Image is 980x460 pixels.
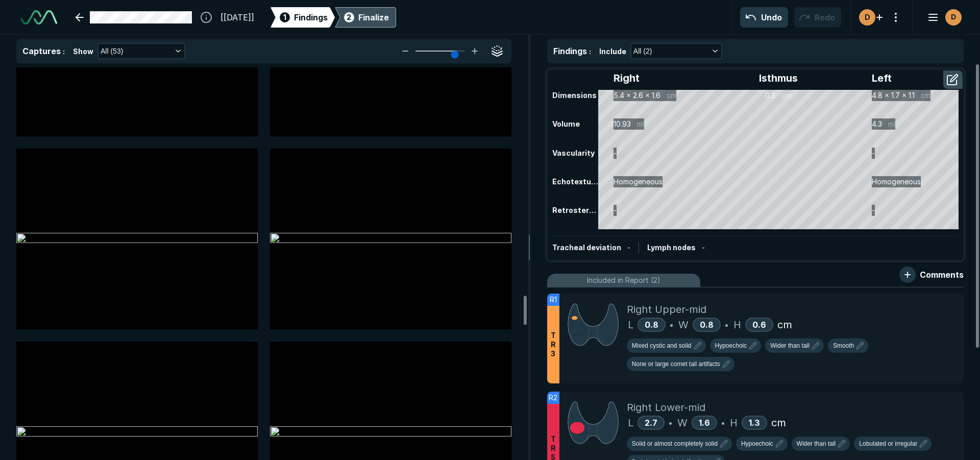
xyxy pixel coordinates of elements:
img: DAAAAAElFTkSuQmCC [568,302,619,347]
button: avatar-name [921,7,964,28]
span: W [677,415,688,430]
span: Include [599,46,626,57]
span: 1 [283,12,286,22]
span: D [865,12,870,22]
span: Hypoechoic [715,341,747,350]
span: cm [777,317,792,332]
span: Hypoechoic [741,439,773,448]
span: 2.7 [645,418,657,428]
span: • [721,417,725,429]
span: cm [771,415,786,430]
span: : [63,47,65,56]
span: : [589,47,591,56]
span: [[DATE]] [220,11,254,23]
span: Solid or almost completely solid [632,439,718,448]
span: None or large comet tail artifacts [632,359,720,369]
span: 1.3 [749,418,760,428]
span: T R 3 [551,331,556,358]
span: Lobulated or irregular [859,439,917,448]
span: Smooth [833,341,854,350]
span: 0.8 [700,320,714,330]
div: avatar-name [945,9,962,26]
div: 2Finalize [335,7,396,28]
span: All (2) [633,45,652,57]
span: - [627,243,630,252]
span: 1.6 [699,418,710,428]
span: Findings [294,11,328,23]
span: H [733,317,741,332]
button: Redo [794,7,841,28]
span: W [678,317,689,332]
div: Finalize [358,11,389,23]
span: 2 [347,12,351,22]
span: Mixed cystic and solid [632,341,692,350]
img: N4AAAAGSURBVAMAM6rWIGwfpsYAAAAASUVORK5CYII= [568,400,619,445]
span: • [669,417,672,429]
span: R1 [550,294,557,305]
span: Tracheal deviation [552,243,621,252]
span: All (53) [101,45,123,57]
span: Right Lower-mid [627,400,705,415]
span: L [628,415,633,430]
span: 0.6 [752,320,766,330]
div: avatar-name [859,9,875,26]
span: Show [73,46,93,57]
span: • [725,319,728,331]
span: Findings [553,46,587,56]
span: Included in Report (2) [587,275,660,286]
img: See-Mode Logo [20,10,57,25]
span: Wider than tall [797,439,836,448]
span: 0.8 [645,320,658,330]
span: D [951,12,956,22]
span: Comments [920,269,964,281]
span: Right Upper-mid [627,302,706,317]
span: Captures [22,46,61,56]
span: H [730,415,738,430]
span: Wider than tall [770,341,810,350]
button: Undo [740,7,788,28]
div: 1Findings [271,7,335,28]
span: - [702,243,705,252]
span: R2 [549,392,557,403]
span: • [670,319,673,331]
span: Lymph nodes [647,243,696,252]
li: R1TR3Right Upper-midL0.8•W0.8•H0.6cm [547,294,964,383]
span: L [628,317,633,332]
a: See-Mode Logo [16,6,61,29]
